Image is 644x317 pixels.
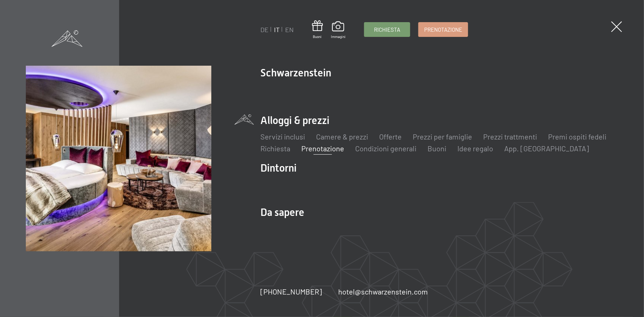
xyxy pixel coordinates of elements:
[374,26,400,34] span: Richiesta
[301,144,344,153] a: Prenotazione
[260,144,290,153] a: Richiesta
[260,25,269,34] a: DE
[419,23,468,37] a: Prenotazione
[260,132,305,141] a: Servizi inclusi
[312,20,323,39] a: Buoni
[274,25,280,34] a: IT
[548,132,606,141] a: Premi ospiti fedeli
[424,26,462,34] span: Prenotazione
[316,132,368,141] a: Camere & prezzi
[413,132,472,141] a: Prezzi per famiglie
[483,132,537,141] a: Prezzi trattmenti
[457,144,493,153] a: Idee regalo
[285,25,294,34] a: EN
[504,144,589,153] a: App. [GEOGRAPHIC_DATA]
[364,23,410,37] a: Richiesta
[312,34,323,39] span: Buoni
[427,144,446,153] a: Buoni
[331,21,346,39] a: Immagini
[260,286,322,297] a: [PHONE_NUMBER]
[260,287,322,296] span: [PHONE_NUMBER]
[338,286,428,297] a: hotel@schwarzenstein.com
[331,34,346,39] span: Immagini
[379,132,402,141] a: Offerte
[355,144,416,153] a: Condizioni generali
